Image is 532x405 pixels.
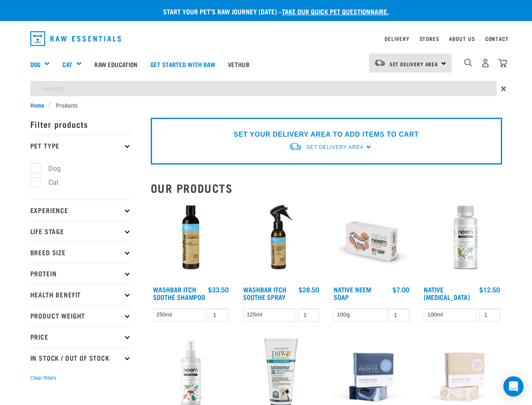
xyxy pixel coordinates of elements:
a: Dog [30,59,40,69]
div: $12.50 [479,286,500,293]
h2: Our Products [151,181,502,194]
a: Vethub [222,47,256,81]
img: Organic neem pet soap bar 100g green trading [331,201,412,282]
a: Native Neem Soap [334,287,371,299]
a: Cat [62,59,72,69]
a: WashBar Itch Soothe Shampoo [153,287,205,299]
img: home-icon@2x.png [498,59,507,67]
span: × [501,81,506,96]
img: Wash Bar Itch Soothe Topical Spray [241,201,321,282]
img: home-icon-1@2x.png [464,59,472,67]
div: $28.50 [299,286,319,293]
span: Set Delivery Area [390,62,438,65]
a: About Us [449,37,475,40]
p: Filter products [30,113,131,135]
div: $7.00 [393,286,409,293]
span: Home [30,100,44,109]
p: Product Weight [30,305,131,326]
a: Home [30,100,49,109]
a: WashBar Itch Soothe Spray [243,287,286,299]
p: Pet Type [30,135,131,156]
a: take our quick pet questionnaire. [282,9,389,13]
nav: breadcrumbs [30,100,502,109]
p: Health Benefit [30,284,131,305]
div: $33.50 [208,286,229,293]
span: Set Delivery Area [306,144,364,150]
nav: dropdown navigation [24,28,509,49]
a: Native [MEDICAL_DATA] [424,287,470,299]
p: Breed Size [30,242,131,263]
img: Native Neem Oil 100mls [422,201,502,282]
p: Price [30,326,131,347]
input: 1 [208,308,229,321]
p: Protein [30,263,131,284]
p: Experience [30,200,131,221]
p: In Stock / Out Of Stock [30,347,131,368]
a: Delivery [385,37,409,40]
input: 1 [388,308,409,321]
input: 1 [479,308,500,321]
img: Wash Bar Itch Soothe Shampoo [151,201,231,282]
img: van-moving.png [374,59,385,67]
p: SET YOUR DELIVERY AREA TO ADD ITEMS TO CART [234,130,419,140]
div: Open Intercom Messenger [503,376,524,397]
label: Dog [35,163,64,174]
a: Raw Education [88,47,144,81]
input: 1 [298,308,319,321]
a: Stores [420,37,439,40]
a: Get started with Raw [144,47,222,81]
img: user.png [481,59,490,67]
button: Clear filters [30,374,56,382]
label: Cat [35,177,62,188]
a: Contact [485,37,509,40]
p: Life Stage [30,221,131,242]
img: van-moving.png [289,142,302,151]
input: Search... [30,81,497,96]
img: Raw Essentials Logo [30,31,121,46]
